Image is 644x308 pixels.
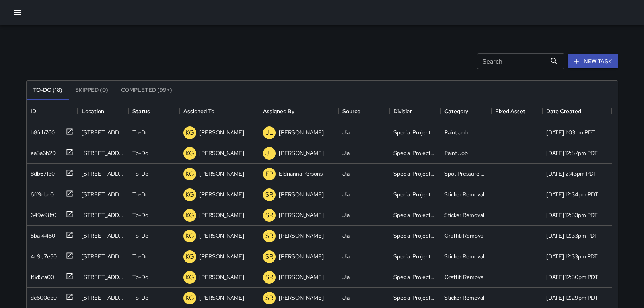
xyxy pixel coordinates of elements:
[82,190,125,198] div: 353 Kearny Street
[185,252,194,262] p: KG
[279,252,324,260] p: [PERSON_NAME]
[265,128,273,138] p: JL
[82,273,125,281] div: 2 Saint George Alley
[546,128,595,136] div: 9/13/2025, 1:03pm PDT
[444,294,484,302] div: Sticker Removal
[279,211,324,219] p: [PERSON_NAME]
[568,54,618,69] button: New Task
[82,211,125,219] div: 359 Kearny Street
[342,273,350,281] div: Jia
[185,211,194,220] p: KG
[199,170,244,178] p: [PERSON_NAME]
[199,294,244,302] p: [PERSON_NAME]
[132,232,148,240] p: To-Do
[546,170,597,178] div: 9/12/2025, 2:43pm PDT
[199,190,244,198] p: [PERSON_NAME]
[27,270,54,281] div: f8d5fa00
[444,273,484,281] div: Graffiti Removal
[132,211,148,219] p: To-Do
[342,232,350,240] div: Jia
[259,100,339,122] div: Assigned By
[342,294,350,302] div: Jia
[199,149,244,157] p: [PERSON_NAME]
[132,100,150,122] div: Status
[393,170,436,178] div: Special Projects Team
[132,128,148,136] p: To-Do
[393,294,436,302] div: Special Projects Team
[265,252,273,262] p: SR
[342,252,350,260] div: Jia
[393,190,436,198] div: Special Projects Team
[279,273,324,281] p: [PERSON_NAME]
[444,128,468,136] div: Paint Job
[265,190,273,200] p: SR
[444,170,487,178] div: Spot Pressure Washing
[82,294,125,302] div: 380 Bush Street
[389,100,440,122] div: Division
[82,100,104,122] div: Location
[265,231,273,241] p: SR
[393,232,436,240] div: Special Projects Team
[279,128,324,136] p: [PERSON_NAME]
[199,273,244,281] p: [PERSON_NAME]
[185,169,194,179] p: KG
[82,232,125,240] div: 359 Kearny Street
[185,190,194,200] p: KG
[342,190,350,198] div: Jia
[27,291,57,302] div: dc600eb0
[185,149,194,158] p: KG
[265,169,273,179] p: EP
[546,294,598,302] div: 9/12/2025, 12:29pm PDT
[27,208,56,219] div: 649e98f0
[31,100,36,122] div: ID
[393,149,436,157] div: Special Projects Team
[444,190,484,198] div: Sticker Removal
[78,100,128,122] div: Location
[393,100,413,122] div: Division
[546,232,598,240] div: 9/12/2025, 12:33pm PDT
[546,252,598,260] div: 9/12/2025, 12:33pm PDT
[199,211,244,219] p: [PERSON_NAME]
[185,128,194,138] p: KG
[393,273,436,281] div: Special Projects Team
[342,128,350,136] div: Jia
[27,125,55,136] div: b8fcb760
[393,128,436,136] div: Special Projects Team
[495,100,525,122] div: Fixed Asset
[279,294,324,302] p: [PERSON_NAME]
[27,249,57,260] div: 4c9e7e50
[132,170,148,178] p: To-Do
[265,149,273,158] p: JL
[27,167,55,178] div: 8db671b0
[82,149,125,157] div: 436 Jackson Street
[27,100,78,122] div: ID
[342,100,360,122] div: Source
[128,100,179,122] div: Status
[491,100,542,122] div: Fixed Asset
[132,294,148,302] p: To-Do
[279,232,324,240] p: [PERSON_NAME]
[132,273,148,281] p: To-Do
[82,170,125,178] div: 28 Fremont Street
[27,81,69,100] button: To-Do (18)
[339,100,389,122] div: Source
[263,100,294,122] div: Assigned By
[69,81,115,100] button: Skipped (0)
[393,252,436,260] div: Special Projects Team
[179,100,259,122] div: Assigned To
[546,211,598,219] div: 9/12/2025, 12:33pm PDT
[444,149,468,157] div: Paint Job
[444,211,484,219] div: Sticker Removal
[546,100,581,122] div: Date Created
[342,170,350,178] div: Jia
[444,232,484,240] div: Graffiti Removal
[27,187,54,198] div: 6ff9dac0
[265,293,273,303] p: SR
[132,190,148,198] p: To-Do
[185,293,194,303] p: KG
[279,149,324,157] p: [PERSON_NAME]
[82,128,125,136] div: 415 Sansome Street
[265,273,273,282] p: SR
[185,273,194,282] p: KG
[546,273,598,281] div: 9/12/2025, 12:30pm PDT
